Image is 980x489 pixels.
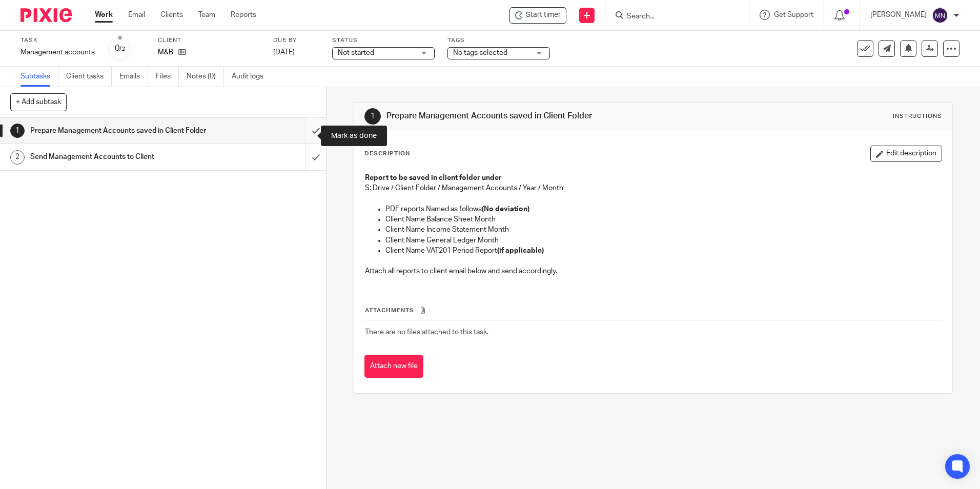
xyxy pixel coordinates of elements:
label: Tags [447,36,550,45]
p: S: Drive / Client Folder / Management Accounts / Year / Month [365,183,941,193]
div: Instructions [893,112,942,120]
a: Subtasks [21,67,58,87]
span: [DATE] [273,49,295,56]
p: Client Name General Ledger Month [385,235,941,246]
p: [PERSON_NAME] [870,10,927,20]
label: Client [158,36,260,45]
strong: Report to be saved in client folder under [365,174,502,181]
h1: Send Management Accounts to Client [30,149,207,165]
small: /2 [119,46,125,52]
p: Client Name Income Statement Month [385,225,941,235]
button: Edit description [870,146,942,162]
a: Notes (0) [187,67,224,87]
input: Search [626,12,718,22]
a: Clients [160,10,183,20]
a: Emails [119,67,148,87]
a: Audit logs [232,67,271,87]
div: 1 [10,124,25,138]
a: Work [95,10,113,20]
a: Files [156,67,179,87]
label: Task [21,36,95,45]
label: Status [332,36,435,45]
h1: Prepare Management Accounts saved in Client Folder [386,111,675,121]
div: 1 [364,108,381,125]
p: M&B [158,47,173,57]
img: svg%3E [932,7,948,24]
p: Attach all reports to client email below and send accordingly. [365,266,941,276]
button: + Add subtask [10,93,67,111]
div: M&B - Management accounts [509,7,566,24]
div: 0 [115,43,125,54]
img: Pixie [21,8,72,22]
strong: (if applicable) [497,247,544,254]
p: PDF reports Named as follows [385,204,941,214]
strong: (No deviation) [482,206,529,213]
a: Reports [231,10,256,20]
div: 2 [10,150,25,165]
a: Team [198,10,215,20]
p: Client Name VAT201 Period Report [385,246,941,256]
span: Start timer [526,10,561,21]
p: Client Name Balance Sheet Month [385,214,941,225]
label: Due by [273,36,319,45]
span: There are no files attached to this task. [365,329,488,336]
span: No tags selected [453,49,507,56]
span: Not started [338,49,374,56]
span: Get Support [774,11,813,18]
h1: Prepare Management Accounts saved in Client Folder [30,123,207,138]
a: Email [128,10,145,20]
span: Attachments [365,308,414,313]
a: Client tasks [66,67,112,87]
button: Attach new file [364,355,423,378]
p: Description [364,150,410,158]
div: Management accounts [21,47,95,57]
